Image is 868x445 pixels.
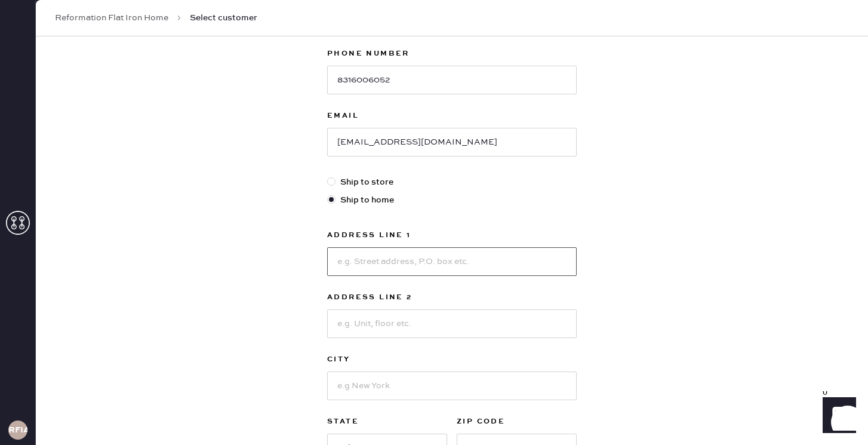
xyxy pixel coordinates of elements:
h3: RFIA [8,426,27,434]
iframe: Front Chat [811,391,863,443]
label: Address Line 2 [327,290,577,305]
input: e.g New York [327,372,577,400]
label: State [327,415,447,429]
label: Ship to home [327,194,577,207]
input: e.g. Street address, P.O. box etc. [327,247,577,276]
label: Email [327,109,577,123]
label: Address Line 1 [327,228,577,243]
label: Ship to store [327,176,577,189]
input: e.g. john@doe.com [327,128,577,156]
input: e.g (XXX) XXXXXX [327,66,577,94]
span: Select customer [190,12,257,24]
a: Reformation Flat Iron Home [55,12,168,24]
input: e.g. Unit, floor etc. [327,309,577,338]
label: City [327,352,577,367]
label: ZIP Code [457,415,577,429]
label: Phone Number [327,47,577,61]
